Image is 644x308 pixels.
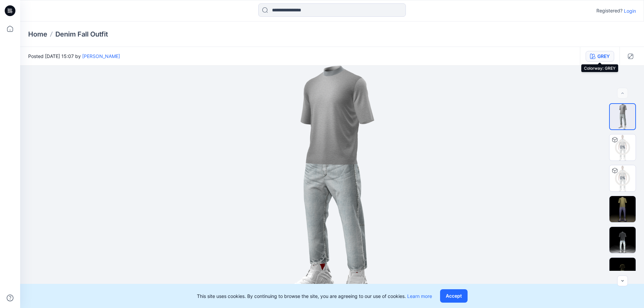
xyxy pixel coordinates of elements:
[55,29,108,39] p: Denim Fall Outfit
[197,293,432,300] p: This site uses cookies. By continuing to browse the site, you are agreeing to our use of cookies.
[82,53,120,59] a: [PERSON_NAME]
[609,134,636,161] img: Denim Fall Outfit GREY
[609,196,636,222] img: Denim Fall Outfit_GREY
[610,104,635,129] img: Colorway Cover
[609,227,636,253] img: Denim Fall Outfit_Colorway 1_Back
[614,175,631,181] div: 0 %
[290,66,374,308] img: eyJhbGciOiJIUzI1NiIsImtpZCI6IjAiLCJzbHQiOiJzZXMiLCJ0eXAiOiJKV1QifQ.eyJkYXRhIjp7InR5cGUiOiJzdG9yYW...
[407,293,432,299] a: Learn more
[609,258,636,284] img: Denim Fall Outfit_Back_GREY
[614,144,631,150] div: 0 %
[596,7,623,15] p: Registered?
[609,165,636,191] img: Denim Fall Outfit GREY
[597,53,610,60] div: GREY
[586,51,614,62] button: GREY
[28,29,47,39] a: Home
[28,53,120,60] span: Posted [DATE] 15:07 by
[440,289,468,303] button: Accept
[624,7,636,14] p: Login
